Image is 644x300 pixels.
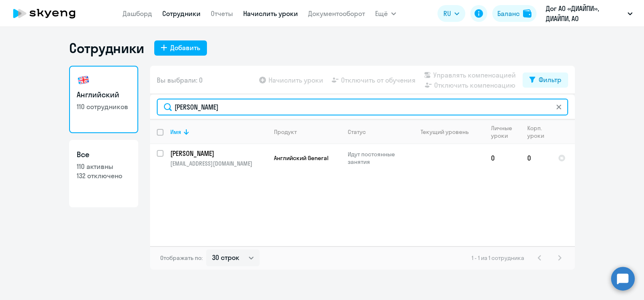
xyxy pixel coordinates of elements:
button: Добавить [154,40,207,56]
p: [PERSON_NAME] [170,149,266,158]
a: Отчеты [211,9,233,18]
td: 0 [484,144,521,172]
a: [PERSON_NAME] [170,149,267,158]
div: Статус [348,128,366,136]
div: Личные уроки [491,124,515,139]
h1: Сотрудники [69,40,144,56]
span: Отображать по: [160,254,203,262]
h3: Английский [77,89,131,100]
div: Статус [348,128,405,136]
span: Вы выбрали: 0 [157,75,203,85]
p: Идут постоянные занятия [348,150,405,166]
button: Ещё [375,5,396,22]
button: Балансbalance [492,5,537,22]
div: Текущий уровень [421,128,469,136]
div: Продукт [274,128,341,136]
h3: Все [77,149,131,160]
input: Поиск по имени, email, продукту или статусу [157,99,568,115]
div: Имя [170,128,267,136]
a: Начислить уроки [243,9,298,18]
div: Продукт [274,128,297,136]
img: balance [523,9,531,18]
p: [EMAIL_ADDRESS][DOMAIN_NAME] [170,160,267,167]
button: Дог АО «ДИАЙПИ», ДИАЙПИ, АО [542,3,637,24]
a: Все110 активны132 отключено [69,140,138,207]
p: 110 активны [77,162,131,171]
p: Дог АО «ДИАЙПИ», ДИАЙПИ, АО [546,3,624,24]
button: RU [437,5,465,22]
span: Английский General [274,154,328,162]
a: Документооборот [308,9,365,18]
div: Баланс [497,8,520,19]
span: RU [443,8,451,19]
p: 132 отключено [77,171,131,180]
span: Ещё [375,8,388,19]
img: english [77,73,90,87]
button: Фильтр [523,72,568,88]
div: Корп. уроки [527,124,545,139]
td: 0 [521,144,551,172]
a: Дашборд [123,9,152,18]
div: Текущий уровень [413,128,484,136]
span: 1 - 1 из 1 сотрудника [472,254,524,262]
a: Сотрудники [162,9,201,18]
div: Личные уроки [491,124,520,139]
div: Добавить [170,43,200,53]
div: Фильтр [539,75,561,85]
p: 110 сотрудников [77,102,131,111]
div: Имя [170,128,181,136]
div: Корп. уроки [527,124,551,139]
a: Английский110 сотрудников [69,66,138,133]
